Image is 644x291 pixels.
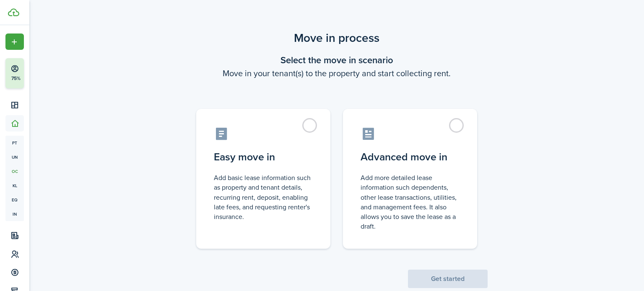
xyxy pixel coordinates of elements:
[5,150,24,164] a: un
[5,178,24,193] a: kl
[214,149,313,165] control-radio-card-title: Easy move in
[5,58,75,88] button: 75%
[5,164,24,178] a: oc
[361,149,460,165] control-radio-card-title: Advanced move in
[214,173,313,221] control-radio-card-description: Add basic lease information such as property and tenant details, recurring rent, deposit, enablin...
[5,193,24,207] a: eq
[8,8,19,16] img: TenantCloud
[186,67,488,80] wizard-step-header-description: Move in your tenant(s) to the property and start collecting rent.
[5,207,24,221] a: in
[5,33,24,50] button: Open menu
[10,75,21,82] p: 75%
[186,29,488,47] scenario-title: Move in process
[361,173,460,231] control-radio-card-description: Add more detailed lease information such dependents, other lease transactions, utilities, and man...
[186,53,488,67] wizard-step-header-title: Select the move in scenario
[5,136,24,150] a: pt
